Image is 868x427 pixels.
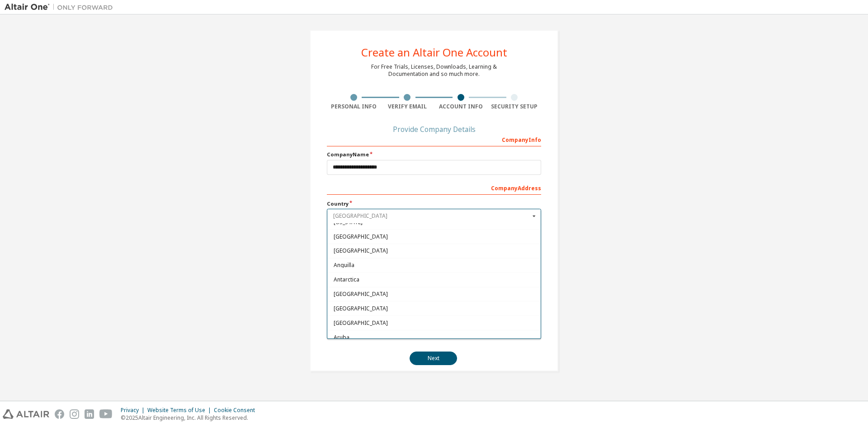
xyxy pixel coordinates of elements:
div: Company Address [327,180,541,195]
span: [GEOGRAPHIC_DATA] [334,320,535,326]
img: linkedin.svg [85,409,94,419]
div: Cookie Consent [214,407,260,414]
div: Create an Altair One Account [361,47,507,58]
img: youtube.svg [99,409,113,419]
div: Provide Company Details [327,127,541,132]
label: Company Name [327,151,541,158]
div: Website Terms of Use [147,407,214,414]
img: altair_logo.svg [3,409,49,419]
button: Next [410,352,457,365]
span: Anguilla [334,263,535,268]
div: Account Info [434,103,488,110]
div: Company Info [327,132,541,146]
span: [GEOGRAPHIC_DATA] [334,291,535,297]
div: Privacy [121,407,147,414]
img: instagram.svg [70,409,79,419]
span: [GEOGRAPHIC_DATA] [334,306,535,311]
span: [GEOGRAPHIC_DATA] [334,234,535,239]
span: [US_STATE] [334,220,535,225]
img: facebook.svg [55,409,64,419]
span: [GEOGRAPHIC_DATA] [334,248,535,253]
img: Altair One [5,3,118,12]
p: © 2025 Altair Engineering, Inc. All Rights Reserved. [121,414,260,422]
div: For Free Trials, Licenses, Downloads, Learning & Documentation and so much more. [371,63,497,78]
div: Personal Info [327,103,381,110]
div: Verify Email [381,103,434,110]
label: Country [327,200,541,207]
span: Antarctica [334,277,535,282]
span: Aruba [334,334,535,340]
div: Security Setup [488,103,542,110]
